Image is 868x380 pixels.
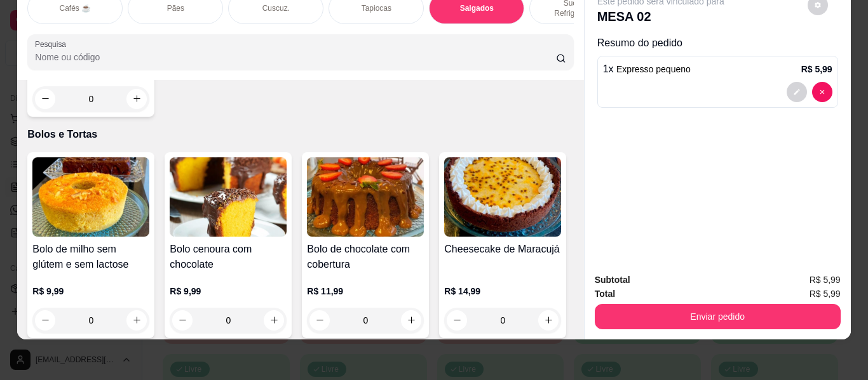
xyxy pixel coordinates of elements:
h4: Bolo de milho sem glútem e sem lactose [32,242,149,272]
p: R$ 11,99 [307,285,424,298]
input: Pesquisa [35,51,556,63]
p: Pães [167,3,184,13]
span: Expresso pequeno [616,64,691,74]
button: decrease-product-quantity [172,310,193,331]
img: product-image [170,157,287,237]
span: R$ 5,99 [810,287,841,301]
p: Salgados [460,3,494,13]
button: increase-product-quantity [401,310,421,331]
p: R$ 9,99 [170,285,287,298]
strong: Total [595,289,615,299]
p: Resumo do pedido [597,36,838,51]
img: product-image [444,157,561,237]
button: decrease-product-quantity [35,89,55,109]
h4: Bolo de chocolate com cobertura [307,242,424,272]
span: R$ 5,99 [810,273,841,287]
button: increase-product-quantity [538,310,559,331]
p: Cuscuz. [262,3,290,13]
p: MESA 02 [597,8,724,25]
label: Pesquisa [35,39,71,49]
button: decrease-product-quantity [812,82,832,102]
button: Enviar pedido [595,304,841,329]
h4: Cheesecake de Maracujá [444,242,561,257]
button: decrease-product-quantity [309,310,330,331]
p: 1 x [603,62,691,77]
button: decrease-product-quantity [787,82,807,102]
p: R$ 5,99 [801,63,832,75]
button: increase-product-quantity [126,89,147,109]
p: Bolos e Tortas [27,127,573,142]
p: Tapiocas [362,3,391,13]
strong: Subtotal [595,275,630,285]
button: increase-product-quantity [126,310,147,331]
button: decrease-product-quantity [35,310,55,331]
button: decrease-product-quantity [447,310,467,331]
button: increase-product-quantity [264,310,284,331]
img: product-image [307,157,424,237]
p: Cafés ☕ [59,3,91,13]
p: R$ 14,99 [444,285,561,298]
h4: Bolo cenoura com chocolate [170,242,287,272]
p: R$ 9,99 [32,285,149,298]
img: product-image [32,157,149,237]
